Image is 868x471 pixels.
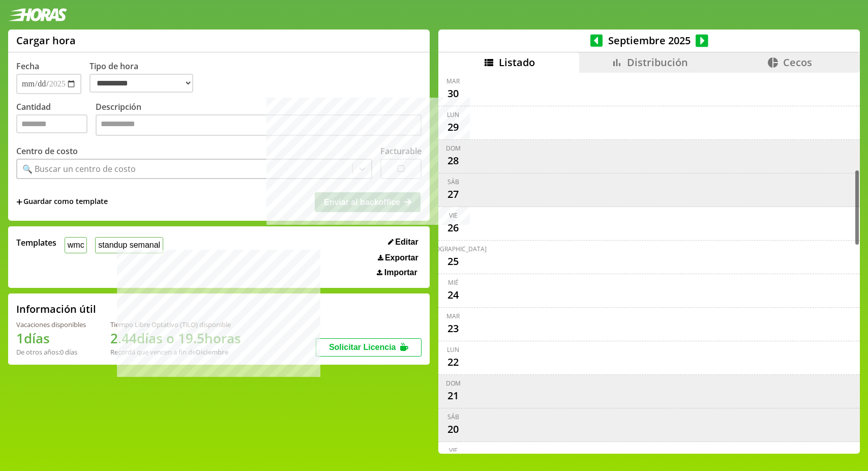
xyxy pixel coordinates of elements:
span: Solicitar Licencia [329,343,396,351]
div: De otros años: 0 días [16,347,86,357]
div: dom [446,144,461,153]
div: [DEMOGRAPHIC_DATA] [420,245,487,253]
button: wmc [65,237,87,253]
span: + [16,196,22,208]
div: 28 [445,153,461,169]
span: Listado [499,55,535,69]
div: Tiempo Libre Optativo (TiLO) disponible [110,320,241,329]
span: Exportar [385,253,418,262]
span: Septiembre 2025 [603,34,696,47]
div: scrollable content [438,73,860,452]
div: 26 [445,220,461,236]
button: standup semanal [95,237,163,253]
div: 21 [445,388,461,404]
input: Cantidad [16,114,87,133]
span: Distribución [627,55,688,69]
img: logotipo [8,8,67,21]
div: Vacaciones disponibles [16,320,86,329]
div: lun [447,345,459,354]
div: vie [449,446,458,455]
label: Fecha [16,61,39,72]
div: 30 [445,85,461,102]
span: Cecos [783,55,812,69]
label: Cantidad [16,101,96,138]
h1: 1 días [16,329,86,347]
div: 🔍 Buscar un centro de costo [22,163,136,174]
div: mar [446,77,460,85]
h1: 2.44 días o 19.5 horas [110,329,241,347]
span: +Guardar como template [16,196,108,208]
div: Recordá que vencen a fin de [110,347,241,357]
textarea: Descripción [96,114,422,136]
div: 29 [445,119,461,135]
label: Tipo de hora [89,61,201,94]
h1: Cargar hora [16,34,76,47]
div: 24 [445,287,461,303]
button: Editar [385,237,422,247]
button: Exportar [375,253,422,263]
select: Tipo de hora [89,74,193,93]
label: Centro de costo [16,145,78,157]
div: dom [446,379,461,388]
div: 23 [445,320,461,337]
div: 22 [445,354,461,370]
div: 27 [445,186,461,202]
b: Diciembre [196,347,228,357]
span: Editar [395,238,418,247]
div: 25 [445,253,461,270]
label: Facturable [380,145,422,157]
div: vie [449,211,458,220]
button: Solicitar Licencia [316,338,422,357]
span: Templates [16,237,56,248]
span: Importar [384,268,417,277]
div: lun [447,110,459,119]
div: mié [448,278,459,287]
h2: Información útil [16,302,96,316]
div: 20 [445,421,461,437]
label: Descripción [96,101,422,138]
div: sáb [447,413,459,421]
div: sáb [447,178,459,186]
div: mar [446,312,460,320]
